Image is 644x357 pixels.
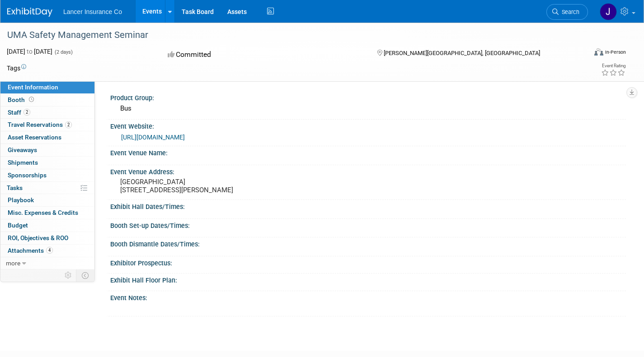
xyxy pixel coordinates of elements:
span: more [6,260,20,267]
span: to [25,48,34,55]
span: Attachments [8,247,53,254]
img: Format-Inperson.png [594,48,603,56]
span: Lancer Insurance Co [63,8,122,15]
a: Asset Reservations [0,131,94,144]
div: Exhibit Hall Dates/Times: [110,200,626,211]
div: In-Person [605,49,626,56]
span: Misc. Expenses & Credits [8,209,78,216]
span: Tasks [7,184,23,191]
span: Sponsorships [8,172,47,179]
a: Budget [0,219,94,232]
a: Event Information [0,81,94,93]
span: Shipments [8,159,38,166]
div: UMA Safety Management Seminar [4,27,573,43]
span: Asset Reservations [8,134,61,141]
div: Event Notes: [110,291,626,302]
td: Personalize Event Tab Strip [61,269,76,281]
div: Bus [117,102,619,116]
span: Booth not reserved yet [27,96,36,103]
span: Event Information [8,83,58,91]
td: Toggle Event Tabs [76,269,95,281]
span: [DATE] [DATE] [7,48,52,55]
pre: [GEOGRAPHIC_DATA] [STREET_ADDRESS][PERSON_NAME] [120,178,315,194]
a: Travel Reservations2 [0,119,94,131]
span: 2 [24,109,30,116]
span: ROI, Objectives & ROO [8,234,68,241]
div: Event Website: [110,120,626,131]
a: Attachments4 [0,245,94,257]
div: Event Venue Name: [110,146,626,158]
span: Travel Reservations [8,121,72,128]
a: Booth [0,94,94,106]
img: ExhibitDay [7,8,52,17]
div: Committed [165,47,362,63]
a: Giveaways [0,144,94,156]
a: Playbook [0,194,94,206]
span: Budget [8,222,28,229]
span: 4 [46,247,53,254]
span: Playbook [8,196,34,204]
div: Event Format [534,47,626,60]
span: 2 [65,121,72,128]
div: Exhibit Hall Floor Plan: [110,274,626,285]
a: Tasks [0,182,94,194]
div: Product Group: [110,91,626,102]
div: Booth Dismantle Dates/Times: [110,237,626,249]
a: Staff2 [0,107,94,119]
a: Misc. Expenses & Credits [0,207,94,219]
a: ROI, Objectives & ROO [0,232,94,244]
div: Event Rating [601,64,625,68]
a: Shipments [0,157,94,169]
span: [PERSON_NAME][GEOGRAPHIC_DATA], [GEOGRAPHIC_DATA] [384,50,540,56]
span: Giveaways [8,146,37,153]
span: Staff [8,109,30,116]
span: Search [559,9,579,15]
a: more [0,257,94,269]
a: [URL][DOMAIN_NAME] [121,134,185,141]
span: Booth [8,96,36,103]
div: Event Venue Address: [110,165,626,176]
img: John Burgan [600,3,617,20]
span: (2 days) [54,49,73,55]
div: Exhibitor Prospectus: [110,256,626,268]
td: Tags [7,64,26,73]
a: Sponsorships [0,169,94,181]
div: Booth Set-up Dates/Times: [110,219,626,230]
a: Search [546,4,588,20]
